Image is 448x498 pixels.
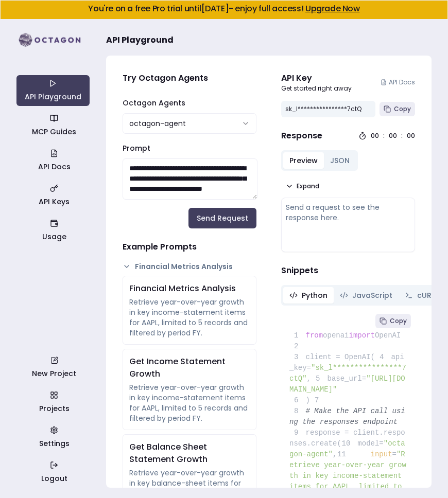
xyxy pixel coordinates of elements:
a: API Playground [16,75,90,106]
a: MCP Guides [18,110,91,141]
a: API Docs [18,145,91,176]
span: Expand [297,182,319,190]
span: , [307,375,311,383]
div: API Key [281,72,352,84]
span: openai [323,331,349,340]
div: 00 [371,132,379,140]
h4: Example Prompts [123,241,256,253]
p: Get started right away [281,84,352,93]
h4: Snippets [281,264,415,277]
div: Financial Metrics Analysis [129,282,250,295]
span: 1 [289,330,306,341]
a: Projects [18,387,91,418]
span: input [371,450,392,458]
span: 7 [310,395,326,406]
a: Upgrade Now [305,3,360,14]
span: Python [302,290,328,300]
h4: Response [281,130,322,142]
img: logo-rect-yK7x_WSZ.svg [16,30,90,50]
div: Retrieve year-over-year growth in key income-statement items for AAPL, limited to 5 records and f... [129,382,250,423]
span: 11 [337,449,353,460]
span: Copy [390,317,407,325]
span: 10 [341,438,358,449]
div: Send a request to see the response here. [286,202,410,223]
a: Settings [18,422,91,453]
span: 5 [311,373,328,384]
span: API Playground [106,34,174,46]
button: Copy [375,314,411,328]
span: model= [357,439,383,448]
button: Copy [380,102,415,116]
div: Get Balance Sheet Statement Growth [129,441,250,466]
div: 00 [407,132,415,140]
span: 4 [375,352,391,363]
span: 6 [289,395,306,406]
span: from [306,331,323,340]
a: API Keys [18,180,91,211]
button: Send Request [188,208,256,228]
h5: You're on a free Pro trial until [DATE] - enjoy full access! [9,5,439,13]
span: import [349,331,375,340]
div: : [401,132,403,140]
button: Financial Metrics Analysis [123,261,256,272]
h4: Try Octagon Agents [123,72,256,84]
button: Preview [283,152,324,169]
a: Usage [18,215,91,246]
span: # Make the API call using the responses endpoint [289,407,405,426]
span: client = OpenAI( [289,353,375,361]
span: JavaScript [352,290,392,300]
a: Logout [18,457,91,488]
span: ) [289,396,310,404]
span: OpenAI [375,331,401,340]
div: 00 [389,132,397,140]
span: 9 [289,428,306,438]
span: response = client.responses.create( [289,429,405,448]
span: base_url= [328,375,367,383]
a: API Docs [381,78,415,86]
span: 8 [289,406,306,417]
label: Prompt [123,143,150,153]
span: , [333,450,337,458]
span: Copy [394,105,411,113]
span: 3 [289,352,306,363]
a: New Project [18,352,91,383]
label: Octagon Agents [123,98,185,108]
button: JSON [324,152,356,169]
div: Get Income Statement Growth [129,355,250,380]
span: = [392,450,397,458]
div: Retrieve year-over-year growth in key income-statement items for AAPL, limited to 5 records and f... [129,297,250,338]
span: 2 [289,341,306,352]
span: cURL [417,290,435,300]
div: : [383,132,385,140]
button: Expand [281,179,323,193]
